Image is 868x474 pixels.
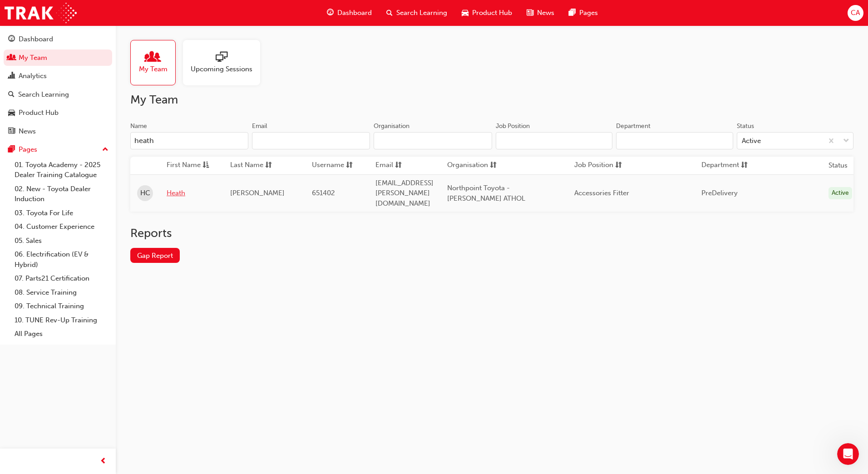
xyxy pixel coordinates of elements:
[829,187,852,199] div: Active
[11,313,112,327] a: 10. TUNE Rev-Up Training
[312,160,344,171] span: Username
[701,189,738,197] span: PreDelivery
[312,160,362,171] button: Usernamesorting-icon
[8,35,15,44] span: guage-icon
[837,443,859,465] iframe: Intercom live chat
[569,7,576,19] span: pages-icon
[527,7,533,19] span: news-icon
[851,8,860,18] span: CA
[183,40,267,85] a: Upcoming Sessions
[18,89,69,100] div: Search Learning
[737,122,754,131] div: Status
[19,126,36,137] div: News
[562,4,605,22] a: pages-iconPages
[4,49,112,66] a: My Team
[140,188,150,198] span: HC
[130,40,183,85] a: My Team
[11,327,112,341] a: All Pages
[537,8,554,18] span: News
[191,64,252,74] span: Upcoming Sessions
[139,64,168,74] span: My Team
[4,141,112,158] button: Pages
[496,132,613,149] input: Job Position
[346,160,353,171] span: sorting-icon
[167,160,201,171] span: First Name
[447,184,525,202] span: Northpoint Toyota - [PERSON_NAME] ATHOL
[519,4,562,22] a: news-iconNews
[741,160,748,171] span: sorting-icon
[615,160,622,171] span: sorting-icon
[379,4,454,22] a: search-iconSearch Learning
[4,104,112,121] a: Product Hub
[230,160,280,171] button: Last Namesorting-icon
[19,34,53,44] div: Dashboard
[829,160,848,171] th: Status
[130,132,248,149] input: Name
[574,160,624,171] button: Job Positionsorting-icon
[447,160,497,171] button: Organisationsorting-icon
[11,272,112,286] a: 07. Parts21 Certification
[320,4,379,22] a: guage-iconDashboard
[574,160,613,171] span: Job Position
[252,122,267,131] div: Email
[490,160,497,171] span: sorting-icon
[462,7,469,19] span: car-icon
[230,160,263,171] span: Last Name
[11,247,112,272] a: 06. Electrification (EV & Hybrid)
[130,122,147,131] div: Name
[130,248,180,263] a: Gap Report
[8,54,15,62] span: people-icon
[701,160,739,171] span: Department
[843,135,849,147] span: down-icon
[616,132,733,149] input: Department
[230,189,285,197] span: [PERSON_NAME]
[216,51,227,64] span: sessionType_ONLINE_URL-icon
[496,122,530,131] div: Job Position
[8,128,15,136] span: news-icon
[147,51,159,64] span: people-icon
[386,7,393,19] span: search-icon
[167,160,217,171] button: First Nameasc-icon
[375,160,393,171] span: Email
[579,8,598,18] span: Pages
[19,144,37,155] div: Pages
[374,132,492,149] input: Organisation
[130,226,853,241] h2: Reports
[4,123,112,140] a: News
[8,146,15,154] span: pages-icon
[11,299,112,313] a: 09. Technical Training
[312,189,335,197] span: 651402
[11,234,112,248] a: 05. Sales
[447,160,488,171] span: Organisation
[11,286,112,300] a: 08. Service Training
[19,71,47,81] div: Analytics
[327,7,334,19] span: guage-icon
[848,5,863,21] button: CA
[100,456,107,467] span: prev-icon
[454,4,519,22] a: car-iconProduct Hub
[472,8,512,18] span: Product Hub
[8,109,15,117] span: car-icon
[574,189,629,197] span: Accessories Fitter
[202,160,209,171] span: asc-icon
[375,160,425,171] button: Emailsorting-icon
[167,188,217,198] a: Heath
[11,220,112,234] a: 04. Customer Experience
[337,8,372,18] span: Dashboard
[265,160,272,171] span: sorting-icon
[396,8,447,18] span: Search Learning
[8,72,15,80] span: chart-icon
[395,160,402,171] span: sorting-icon
[11,182,112,206] a: 02. New - Toyota Dealer Induction
[4,31,112,48] a: Dashboard
[742,136,761,146] div: Active
[375,179,434,207] span: [EMAIL_ADDRESS][PERSON_NAME][DOMAIN_NAME]
[5,3,77,23] img: Trak
[19,108,59,118] div: Product Hub
[4,68,112,84] a: Analytics
[4,86,112,103] a: Search Learning
[11,206,112,220] a: 03. Toyota For Life
[130,93,853,107] h2: My Team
